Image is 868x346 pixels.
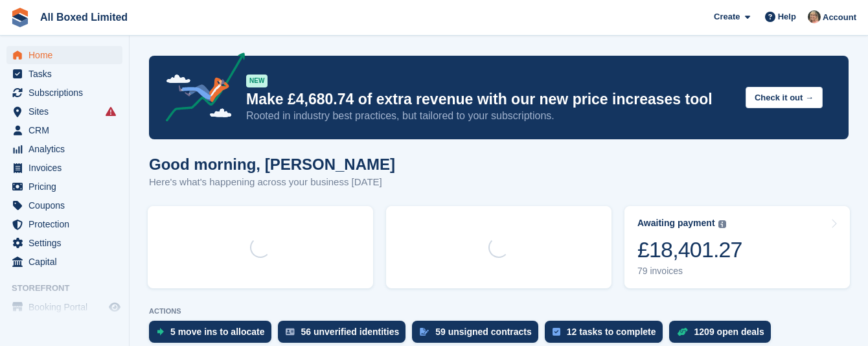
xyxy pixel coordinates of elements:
[107,299,122,315] a: Preview store
[286,328,295,336] img: verify_identity-adf6edd0f0f0b5bbfe63781bf79b02c33cf7c696d77639b501bdc392416b5a36.svg
[6,298,122,316] a: menu
[677,327,688,336] img: deal-1b604bf984904fb50ccaf53a9ad4b4a5d6e5aea283cecdc64d6e3604feb123c2.svg
[6,253,122,271] a: menu
[435,327,532,337] div: 59 unsigned contracts
[29,253,106,271] span: Capital
[6,234,122,252] a: menu
[246,109,735,123] p: Rooted in industry best practices, but tailored to your subscriptions.
[29,178,106,196] span: Pricing
[823,11,856,24] span: Account
[29,102,106,121] span: Sites
[35,6,133,28] a: All Boxed Limited
[155,52,246,126] img: price-adjustments-announcement-icon-8257ccfd72463d97f412b2fc003d46551f7dbcb40ab6d574587a9cd5c0d94...
[301,327,400,337] div: 56 unverified identities
[246,75,268,87] div: NEW
[29,46,106,64] span: Home
[637,218,715,229] div: Awaiting payment
[149,175,395,190] p: Here's what's happening across your business [DATE]
[29,121,106,139] span: CRM
[29,215,106,233] span: Protection
[637,236,742,263] div: £18,401.27
[157,328,164,336] img: move_ins_to_allocate_icon-fdf77a2bb77ea45bf5b3d319d69a93e2d87916cf1d5bf7949dd705db3b84f3ca.svg
[6,102,122,121] a: menu
[29,234,106,252] span: Settings
[6,159,122,177] a: menu
[567,327,656,337] div: 12 tasks to complete
[553,328,560,336] img: task-75834270c22a3079a89374b754ae025e5fb1db73e45f91037f5363f120a921f8.svg
[6,196,122,214] a: menu
[29,298,106,316] span: Booking Portal
[149,156,395,173] h1: Good morning, [PERSON_NAME]
[718,220,726,228] img: icon-info-grey-7440780725fd019a000dd9b08b2336e03edf1995a4989e88bcd33f0948082b44.svg
[6,178,122,196] a: menu
[6,140,122,158] a: menu
[778,10,796,23] span: Help
[420,328,429,336] img: contract_signature_icon-13c848040528278c33f63329250d36e43548de30e8caae1d1a13099fd9432cc5.svg
[246,90,735,109] p: Make £4,680.74 of extra revenue with our new price increases tool
[6,84,122,102] a: menu
[808,10,821,23] img: Sandie Mills
[29,159,106,177] span: Invoices
[149,307,849,316] p: ACTIONS
[106,106,116,117] i: Smart entry sync failures have occurred
[6,121,122,139] a: menu
[29,196,106,214] span: Coupons
[6,65,122,83] a: menu
[170,327,265,337] div: 5 move ins to allocate
[12,282,129,295] span: Storefront
[624,206,850,288] a: Awaiting payment £18,401.27 79 invoices
[6,215,122,233] a: menu
[694,327,764,337] div: 1209 open deals
[10,8,30,27] img: stora-icon-8386f47178a22dfd0bd8f6a31ec36ba5ce8667c1dd55bd0f319d3a0aa187defe.svg
[637,266,742,277] div: 79 invoices
[6,46,122,64] a: menu
[714,10,740,23] span: Create
[29,65,106,83] span: Tasks
[29,140,106,158] span: Analytics
[29,84,106,102] span: Subscriptions
[746,87,823,108] button: Check it out →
